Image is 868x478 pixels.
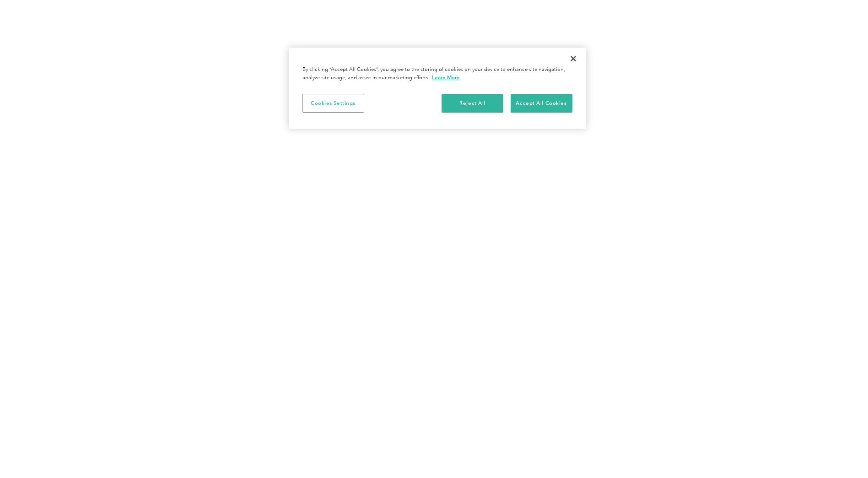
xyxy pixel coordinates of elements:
button: Cookies Settings [302,94,364,113]
button: Close [563,49,583,69]
div: Cookie banner [289,48,586,129]
a: More information about your privacy, opens in a new tab [432,74,460,81]
div: Privacy [289,48,586,129]
button: Accept All Cookies [511,94,572,113]
button: Reject All [442,94,503,113]
div: By clicking “Accept All Cookies”, you agree to the storing of cookies on your device to enhance s... [302,66,572,82]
